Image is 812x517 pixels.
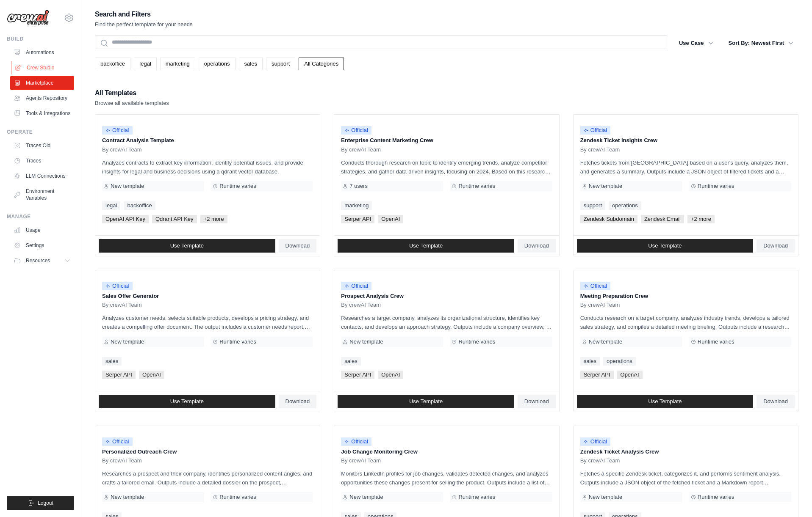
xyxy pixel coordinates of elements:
[609,201,641,210] a: operations
[111,183,144,190] span: New template
[219,494,256,500] span: Runtime varies
[102,357,122,366] a: sales
[10,169,74,183] a: LLM Connections
[102,469,313,487] p: Researches a prospect and their company, identifies personalized content angles, and crafts a tai...
[7,129,74,135] div: Operate
[111,494,144,500] span: New template
[687,215,715,223] span: +2 more
[341,158,552,176] p: Conducts thorough research on topic to identify emerging trends, analyze competitor strategies, a...
[580,158,791,176] p: Fetches tickets from [GEOGRAPHIC_DATA] based on a user's query, analyzes them, and generates a su...
[617,371,643,379] span: OpenAI
[99,239,275,253] a: Use Template
[580,136,791,145] p: Zendesk Ticket Insights Crew
[200,215,227,223] span: +2 more
[95,20,193,29] p: Find the perfect template for your needs
[10,254,74,267] button: Resources
[757,239,795,253] a: Download
[7,10,49,26] img: Logo
[580,371,614,379] span: Serper API
[170,398,204,405] span: Use Template
[341,292,552,300] p: Prospect Analysis Crew
[10,139,74,152] a: Traces Old
[102,437,133,446] span: Official
[341,201,372,210] a: marketing
[341,282,371,290] span: Official
[7,213,74,220] div: Manage
[577,239,754,253] a: Use Template
[219,183,256,190] span: Runtime varies
[580,448,791,456] p: Zendesk Ticket Analysis Crew
[219,338,256,345] span: Runtime varies
[338,239,514,253] a: Use Template
[10,76,74,90] a: Marketplace
[518,239,556,253] a: Download
[763,398,788,405] span: Download
[285,242,310,249] span: Download
[152,215,197,223] span: Qdrant API Key
[111,338,144,345] span: New template
[7,36,74,42] div: Build
[580,215,637,223] span: Zendesk Subdomain
[95,87,169,99] h2: All Templates
[199,58,236,70] a: operations
[139,371,164,379] span: OpenAI
[349,494,383,500] span: New template
[102,146,142,153] span: By crewAI Team
[641,215,684,223] span: Zendesk Email
[341,437,371,446] span: Official
[580,313,791,331] p: Conducts research on a target company, analyzes industry trends, develops a tailored sales strate...
[285,398,310,405] span: Download
[648,398,682,405] span: Use Template
[341,215,374,223] span: Serper API
[99,395,275,408] a: Use Template
[589,494,622,500] span: New template
[26,257,50,264] span: Resources
[698,183,734,190] span: Runtime varies
[698,338,734,345] span: Runtime varies
[102,158,313,176] p: Analyzes contracts to extract key information, identify potential issues, and provide insights fo...
[518,395,556,408] a: Download
[580,437,611,446] span: Official
[589,338,622,345] span: New template
[10,107,74,120] a: Tools & Integrations
[341,302,381,308] span: By crewAI Team
[580,457,620,464] span: By crewAI Team
[580,302,620,308] span: By crewAI Team
[338,395,514,408] a: Use Template
[674,36,718,51] button: Use Case
[10,184,74,205] a: Environment Variables
[341,136,552,145] p: Enterprise Content Marketing Crew
[757,395,795,408] a: Download
[95,58,130,70] a: backoffice
[341,457,381,464] span: By crewAI Team
[648,242,682,249] span: Use Template
[580,357,600,366] a: sales
[10,46,74,59] a: Automations
[580,469,791,487] p: Fetches a specific Zendesk ticket, categorizes it, and performs sentiment analysis. Outputs inclu...
[10,91,74,105] a: Agents Repository
[102,126,133,135] span: Official
[723,36,798,51] button: Sort By: Newest First
[102,292,313,300] p: Sales Offer Generator
[102,313,313,331] p: Analyzes customer needs, selects suitable products, develops a pricing strategy, and creates a co...
[349,338,383,345] span: New template
[124,201,155,210] a: backoffice
[458,338,495,345] span: Runtime varies
[577,395,754,408] a: Use Template
[266,58,295,70] a: support
[378,371,403,379] span: OpenAI
[38,500,53,506] span: Logout
[341,448,552,456] p: Job Change Monitoring Crew
[102,448,313,456] p: Personalized Outreach Crew
[102,371,136,379] span: Serper API
[409,242,443,249] span: Use Template
[102,201,120,210] a: legal
[580,201,605,210] a: support
[458,494,495,500] span: Runtime varies
[524,398,549,405] span: Download
[160,58,195,70] a: marketing
[580,292,791,300] p: Meeting Preparation Crew
[279,395,317,408] a: Download
[102,282,133,290] span: Official
[341,313,552,331] p: Researches a target company, analyzes its organizational structure, identifies key contacts, and ...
